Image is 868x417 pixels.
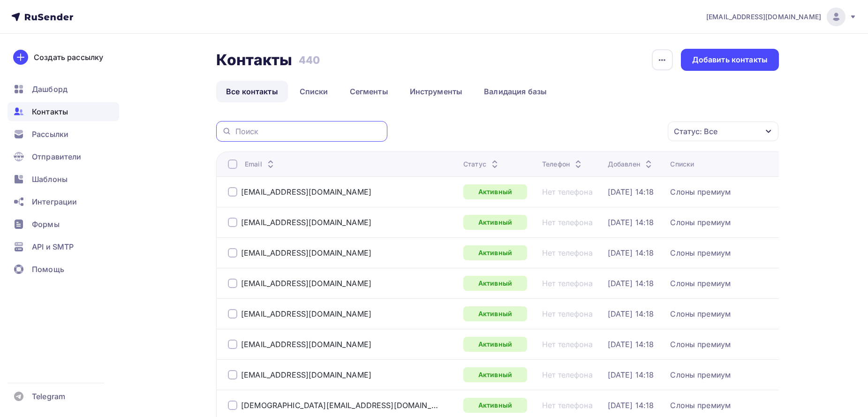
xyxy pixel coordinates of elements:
span: Дашборд [32,83,68,95]
a: Слоны премиум [670,279,731,288]
a: [EMAIL_ADDRESS][DOMAIN_NAME] [241,309,371,318]
a: Контакты [8,102,119,121]
a: Активный [463,367,527,382]
a: Активный [463,337,527,352]
a: [DATE] 14:18 [608,218,654,227]
input: Поиск [235,126,382,136]
a: Слоны премиум [670,401,731,410]
div: Нет телефона [542,279,593,288]
a: [DATE] 14:18 [608,309,654,318]
a: Рассылки [8,125,119,144]
a: Нет телефона [542,187,593,197]
a: Нет телефона [542,218,593,227]
div: [EMAIL_ADDRESS][DOMAIN_NAME] [241,340,371,349]
a: Слоны премиум [670,340,731,349]
div: Статус: Все [674,126,717,137]
span: [EMAIL_ADDRESS][DOMAIN_NAME] [706,12,821,22]
a: [EMAIL_ADDRESS][DOMAIN_NAME] [241,248,371,258]
div: Слоны премиум [670,187,731,197]
span: Интеграции [32,196,77,207]
span: Формы [32,219,60,230]
a: [EMAIL_ADDRESS][DOMAIN_NAME] [241,187,371,197]
div: Статус [463,159,500,169]
a: Отправители [8,147,119,166]
a: Активный [463,215,527,230]
div: Добавлен [608,159,654,169]
a: [DATE] 14:18 [608,370,654,379]
a: Нет телефона [542,370,593,379]
div: Слоны премиум [670,248,731,258]
a: Нет телефона [542,248,593,258]
h3: 440 [299,53,320,67]
span: Telegram [32,391,65,402]
span: Шаблоны [32,174,68,185]
a: Списки [290,81,338,102]
a: Валидация базы [474,81,557,102]
a: [EMAIL_ADDRESS][DOMAIN_NAME] [706,8,857,26]
a: [DEMOGRAPHIC_DATA][EMAIL_ADDRESS][DOMAIN_NAME] [241,401,443,410]
a: Слоны премиум [670,309,731,318]
a: Дашборд [8,80,119,99]
a: [EMAIL_ADDRESS][DOMAIN_NAME] [241,218,371,227]
a: Шаблоны [8,170,119,189]
a: [EMAIL_ADDRESS][DOMAIN_NAME] [241,370,371,379]
a: Сегменты [340,81,398,102]
a: [DATE] 14:18 [608,340,654,349]
span: Контакты [32,106,68,117]
a: [EMAIL_ADDRESS][DOMAIN_NAME] [241,279,371,288]
a: Активный [463,276,527,291]
div: Email [245,159,276,169]
a: [DATE] 14:18 [608,187,654,197]
a: Все контакты [216,81,288,102]
a: Нет телефона [542,401,593,410]
div: Списки [670,159,694,169]
a: [DATE] 14:18 [608,401,654,410]
a: Нет телефона [542,340,593,349]
a: [DATE] 14:18 [608,248,654,258]
div: Активный [463,184,527,199]
a: Активный [463,306,527,321]
span: API и SMTP [32,241,74,252]
a: [DATE] 14:18 [608,279,654,288]
a: Нет телефона [542,309,593,318]
a: Активный [463,398,527,413]
a: Активный [463,245,527,260]
span: Рассылки [32,129,68,140]
h2: Контакты [216,51,292,69]
a: Слоны премиум [670,370,731,379]
div: Создать рассылку [34,52,103,63]
a: Формы [8,215,119,234]
a: Слоны премиум [670,218,731,227]
span: Помощь [32,264,64,275]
